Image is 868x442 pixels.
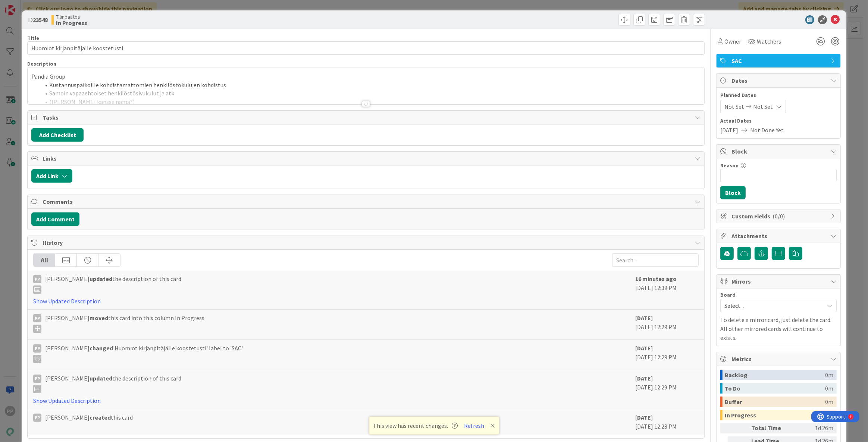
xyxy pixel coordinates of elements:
[635,414,653,421] b: [DATE]
[31,212,79,226] button: Add Comment
[724,102,744,111] span: Not Set
[33,375,41,383] div: PP
[635,275,677,282] b: 16 minutes ago
[635,413,699,431] div: [DATE] 12:28 PM
[731,76,827,85] span: Dates
[33,414,41,422] div: PP
[461,421,487,430] button: Refresh
[635,313,699,336] div: [DATE] 12:29 PM
[33,397,101,404] a: Show Updated Description
[90,275,112,282] b: updated
[16,1,34,10] span: Support
[39,3,41,9] div: 1
[825,383,833,394] div: 0m
[731,56,827,65] span: SAC
[825,397,833,407] div: 0m
[45,344,243,363] span: [PERSON_NAME] 'Huomiot kirjanpitäjälle koostetusti' label to 'SAC'
[90,314,108,322] b: moved
[34,254,55,266] div: All
[825,370,833,380] div: 0m
[45,374,181,393] span: [PERSON_NAME] the description of this card
[27,60,56,67] span: Description
[731,277,827,286] span: Mirrors
[612,253,699,267] input: Search...
[724,37,741,46] span: Owner
[795,423,833,433] div: 1d 26m
[31,128,84,142] button: Add Checklist
[635,344,699,366] div: [DATE] 12:29 PM
[33,344,41,353] div: PP
[31,169,72,183] button: Add Link
[720,315,837,342] p: To delete a mirror card, just delete the card. All other mirrored cards will continue to exists.
[751,423,792,433] div: Total Time
[724,300,820,311] span: Select...
[635,274,699,306] div: [DATE] 12:39 PM
[40,81,701,89] li: Kustannuspaikoille kohdistamattomien henkilöstökulujen kohdistus
[56,20,87,26] b: In Progress
[720,162,739,169] label: Reason
[43,238,691,247] span: History
[90,414,111,421] b: created
[43,197,691,206] span: Comments
[33,16,48,23] b: 23548
[725,410,815,420] div: In Progress
[27,41,705,55] input: type card name here...
[757,37,781,46] span: Watchers
[31,72,701,81] p: Pandia Group
[45,313,204,333] span: [PERSON_NAME] this card into this column In Progress
[45,274,181,294] span: [PERSON_NAME] the description of this card
[720,117,837,125] span: Actual Dates
[33,297,101,305] a: Show Updated Description
[731,147,827,156] span: Block
[725,383,825,394] div: To Do
[720,186,746,199] button: Block
[773,212,785,220] span: ( 0/0 )
[750,126,784,135] span: Not Done Yet
[90,344,113,352] b: changed
[27,35,39,41] label: Title
[635,374,699,405] div: [DATE] 12:29 PM
[33,314,41,322] div: PP
[725,397,825,407] div: Buffer
[635,314,653,322] b: [DATE]
[731,212,827,221] span: Custom Fields
[33,275,41,283] div: PP
[43,154,691,163] span: Links
[373,421,458,430] span: This view has recent changes.
[725,370,825,380] div: Backlog
[731,231,827,240] span: Attachments
[43,113,691,122] span: Tasks
[27,15,48,24] span: ID
[635,375,653,382] b: [DATE]
[731,354,827,363] span: Metrics
[720,126,738,135] span: [DATE]
[56,14,87,20] span: Tilinpäätös
[753,102,773,111] span: Not Set
[635,344,653,352] b: [DATE]
[45,413,133,422] span: [PERSON_NAME] this card
[815,410,833,420] div: 1d 26m
[720,292,736,297] span: Board
[90,375,112,382] b: updated
[720,91,837,99] span: Planned Dates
